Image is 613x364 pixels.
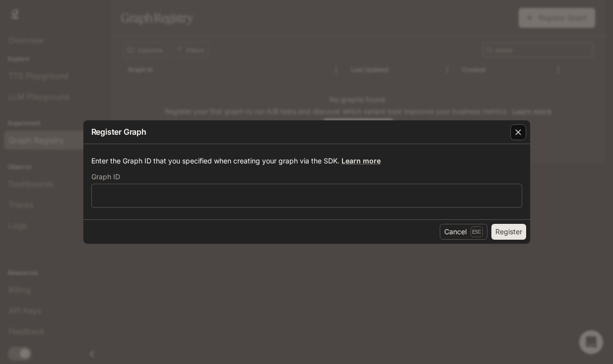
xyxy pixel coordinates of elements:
[341,156,381,165] a: Learn more
[471,226,483,237] p: Esc
[91,126,146,138] p: Register Graph
[440,224,487,240] button: CancelEsc
[91,173,120,180] p: Graph ID
[91,156,522,166] p: Enter the Graph ID that you specified when creating your graph via the SDK.
[491,224,526,240] button: Register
